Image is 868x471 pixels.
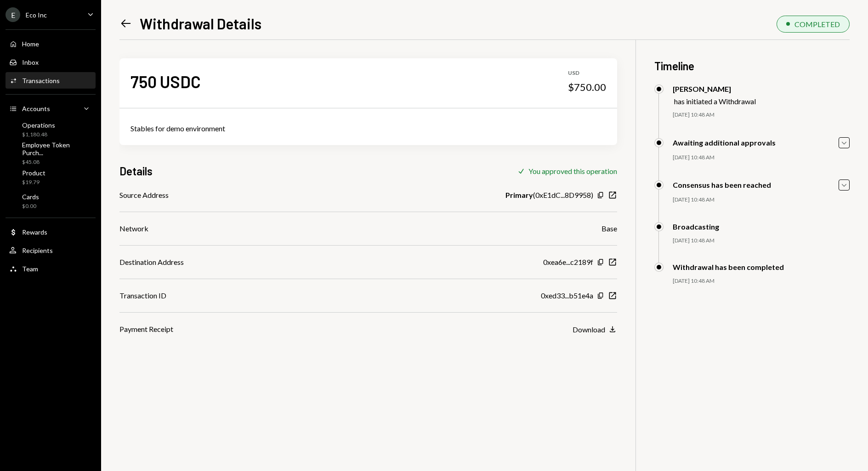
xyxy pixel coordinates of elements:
div: Rewards [22,228,47,236]
a: Inbox [6,54,96,70]
a: Product$19.79 [6,166,96,188]
div: $19.79 [22,179,45,186]
a: Accounts [6,100,96,117]
div: Accounts [22,105,50,112]
div: Eco Inc [26,11,47,19]
div: Destination Address [119,257,184,268]
div: [DATE] 10:48 AM [673,111,850,119]
div: Recipients [22,247,53,254]
h1: Withdrawal Details [140,14,261,33]
div: 750 USDC [130,71,201,92]
div: Inbox [22,58,39,66]
a: Employee Token Purch...$45.08 [6,142,96,164]
a: Home [6,35,96,52]
div: [DATE] 10:48 AM [673,277,850,285]
div: You approved this operation [528,167,617,175]
div: 0xed33...b51e4a [541,290,593,301]
div: Transaction ID [119,290,166,301]
div: Employee Token Purch... [22,141,92,157]
div: Stables for demo environment [130,123,606,134]
div: 0xea6e...c2189f [543,257,593,268]
div: [PERSON_NAME] [673,84,756,93]
a: Team [6,260,96,277]
div: Product [22,169,45,177]
h3: Details [119,163,153,179]
a: Rewards [6,224,96,240]
div: Consensus has been reached [673,180,771,189]
b: Primary [505,190,533,201]
div: [DATE] 10:48 AM [673,196,850,204]
div: Network [119,223,148,234]
div: Base [601,223,617,234]
div: Operations [22,121,55,129]
div: $1,180.48 [22,131,55,139]
a: Recipients [6,242,96,258]
div: Awaiting additional approvals [673,138,776,147]
div: Transactions [22,77,60,84]
div: COMPLETED [794,20,840,28]
div: $0.00 [22,202,39,210]
div: Download [573,325,605,334]
div: E [6,7,20,22]
div: Cards [22,193,39,201]
div: ( 0xE1dC...8D9958 ) [505,190,593,201]
div: Payment Receipt [119,324,173,335]
h3: Timeline [654,58,850,73]
a: Cards$0.00 [6,190,96,212]
div: Team [22,265,38,273]
div: USD [568,69,606,77]
div: $45.08 [22,158,92,166]
div: Withdrawal has been completed [673,263,784,271]
button: Download [573,325,617,335]
div: Broadcasting [673,222,719,231]
div: has initiated a Withdrawal [674,97,756,106]
div: [DATE] 10:48 AM [673,154,850,162]
div: $750.00 [568,81,606,94]
div: Source Address [119,190,169,201]
a: Operations$1,180.48 [6,118,96,140]
a: Transactions [6,72,96,89]
div: [DATE] 10:48 AM [673,237,850,245]
div: Home [22,40,39,48]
